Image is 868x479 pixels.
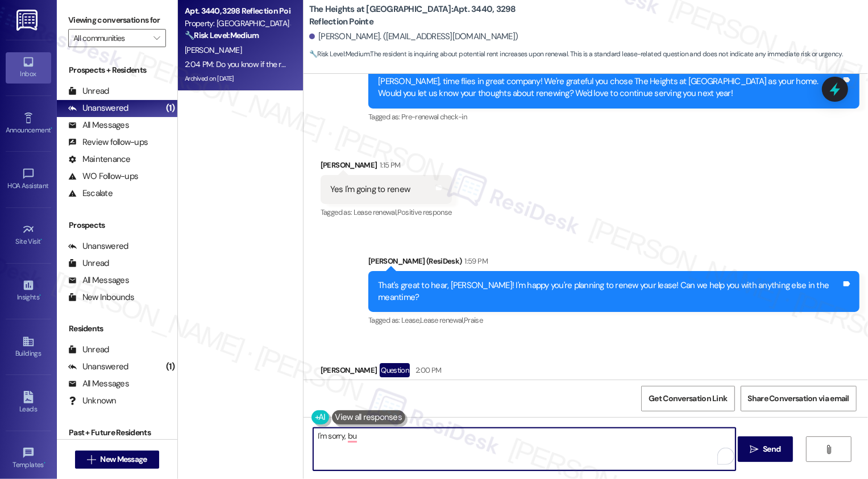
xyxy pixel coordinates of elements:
[738,436,793,462] button: Send
[39,291,41,299] span: •
[68,11,166,29] label: Viewing conversations for
[87,455,95,464] i: 
[185,59,394,69] div: 2:04 PM: Do you know if the rent's going up or staying the same
[368,312,859,328] div: Tagged as:
[420,315,464,325] span: Lease renewal ,
[68,344,109,356] div: Unread
[377,159,400,171] div: 1:15 PM
[309,49,369,59] strong: 🔧 Risk Level: Medium
[68,291,134,303] div: New Inbounds
[41,236,43,244] span: •
[57,323,177,335] div: Residents
[68,257,109,269] div: Unread
[68,188,113,199] div: Escalate
[6,220,51,251] a: Site Visit •
[309,31,518,43] div: [PERSON_NAME]. ([EMAIL_ADDRESS][DOMAIN_NAME])
[824,445,833,454] i: 
[368,255,859,271] div: [PERSON_NAME] (ResiDesk)
[741,386,857,411] button: Share Conversation via email
[464,315,483,325] span: Praise
[378,76,841,100] div: [PERSON_NAME], time flies in great company! We're grateful you chose The Heights at [GEOGRAPHIC_D...
[6,332,51,363] a: Buildings
[68,136,148,148] div: Review follow-ups
[649,393,727,405] span: Get Conversation Link
[397,207,452,217] span: Positive response
[163,99,177,117] div: (1)
[380,363,410,377] div: Question
[354,207,397,217] span: Lease renewal ,
[368,109,859,125] div: Tagged as:
[309,3,537,28] b: The Heights at [GEOGRAPHIC_DATA]: Apt. 3440, 3298 Reflection Pointe
[68,361,128,373] div: Unanswered
[185,18,290,30] div: Property: [GEOGRAPHIC_DATA] at [GEOGRAPHIC_DATA]
[641,386,734,411] button: Get Conversation Link
[185,5,290,17] div: Apt. 3440, 3298 Reflection Pointe
[57,427,177,439] div: Past + Future Residents
[313,428,736,470] textarea: To enrich screen reader interactions, please activate Accessibility in Grammarly extension settings
[68,85,109,97] div: Unread
[6,276,51,306] a: Insights •
[6,52,51,83] a: Inbox
[57,219,177,231] div: Prospects
[321,363,595,381] div: [PERSON_NAME]
[763,443,780,455] span: Send
[748,393,849,405] span: Share Conversation via email
[68,153,131,165] div: Maintenance
[68,119,129,131] div: All Messages
[6,164,51,195] a: HOA Assistant
[401,315,420,325] span: Lease ,
[68,170,138,182] div: WO Follow-ups
[16,10,40,31] img: ResiDesk Logo
[413,364,441,376] div: 2:00 PM
[321,159,452,175] div: [PERSON_NAME]
[163,358,177,376] div: (1)
[185,30,259,40] strong: 🔧 Risk Level: Medium
[6,443,51,474] a: Templates •
[73,29,148,47] input: All communities
[75,451,159,469] button: New Message
[68,240,128,252] div: Unanswered
[68,102,128,114] div: Unanswered
[750,445,758,454] i: 
[330,184,410,195] div: Yes I'm going to renew
[401,112,467,122] span: Pre-renewal check-in
[309,48,843,60] span: : The resident is inquiring about potential rent increases upon renewal. This is a standard lease...
[185,45,242,55] span: [PERSON_NAME]
[462,255,488,267] div: 1:59 PM
[184,72,291,86] div: Archived on [DATE]
[51,124,52,132] span: •
[153,34,160,43] i: 
[378,280,841,304] div: That's great to hear, [PERSON_NAME]! I'm happy you're planning to renew your lease! Can we help y...
[44,459,45,467] span: •
[68,395,117,407] div: Unknown
[6,388,51,418] a: Leads
[68,274,129,286] div: All Messages
[100,453,147,465] span: New Message
[321,204,452,220] div: Tagged as:
[68,378,129,390] div: All Messages
[57,64,177,76] div: Prospects + Residents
